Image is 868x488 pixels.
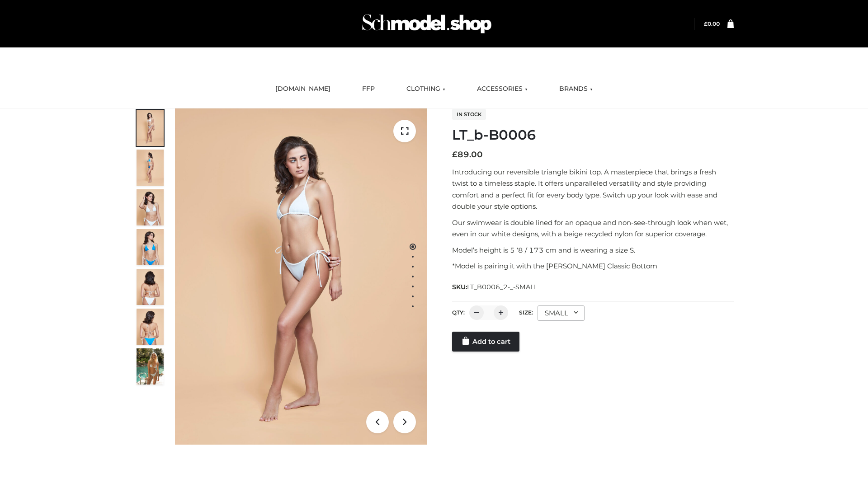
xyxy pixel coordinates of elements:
bdi: 0.00 [704,20,720,27]
img: ArielClassicBikiniTop_CloudNine_AzureSky_OW114ECO_7-scaled.jpg [137,269,164,305]
span: SKU: [452,282,538,292]
p: Introducing our reversible triangle bikini top. A masterpiece that brings a fresh twist to a time... [452,166,734,212]
p: *Model is pairing it with the [PERSON_NAME] Classic Bottom [452,260,734,272]
a: Add to cart [452,332,519,352]
img: ArielClassicBikiniTop_CloudNine_AzureSky_OW114ECO_3-scaled.jpg [137,189,164,225]
img: ArielClassicBikiniTop_CloudNine_AzureSky_OW114ECO_1-scaled.jpg [137,110,164,146]
a: ACCESSORIES [470,79,534,99]
span: £ [452,150,458,160]
a: BRANDS [552,79,599,99]
bdi: 89.00 [452,150,483,160]
span: £ [704,20,708,27]
span: In stock [452,109,486,120]
a: CLOTHING [400,79,452,99]
a: FFP [355,79,382,99]
p: Model’s height is 5 ‘8 / 173 cm and is wearing a size S. [452,244,734,256]
span: LT_B0006_2-_-SMALL [467,283,538,291]
img: ArielClassicBikiniTop_CloudNine_AzureSky_OW114ECO_1 [175,108,427,445]
label: QTY: [452,309,465,316]
a: £0.00 [704,20,720,27]
img: ArielClassicBikiniTop_CloudNine_AzureSky_OW114ECO_4-scaled.jpg [137,229,164,265]
img: ArielClassicBikiniTop_CloudNine_AzureSky_OW114ECO_8-scaled.jpg [137,309,164,345]
img: Arieltop_CloudNine_AzureSky2.jpg [137,348,164,385]
img: ArielClassicBikiniTop_CloudNine_AzureSky_OW114ECO_2-scaled.jpg [137,150,164,186]
h1: LT_b-B0006 [452,127,734,143]
div: SMALL [538,305,585,321]
img: Schmodel Admin 964 [359,6,495,42]
a: [DOMAIN_NAME] [269,79,337,99]
p: Our swimwear is double lined for an opaque and non-see-through look when wet, even in our white d... [452,217,734,240]
label: Size: [519,309,533,316]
